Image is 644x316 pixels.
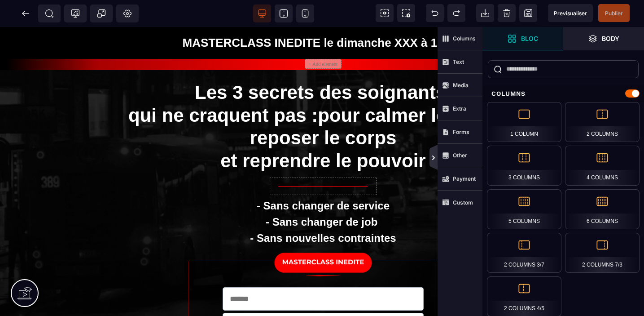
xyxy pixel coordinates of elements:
[605,10,623,17] span: Publier
[453,152,467,159] strong: Other
[128,169,518,219] h1: - Sans changer de service - Sans changer de job - Sans nouvelles contraintes
[453,129,469,135] strong: Forms
[453,175,476,182] strong: Payment
[565,146,640,186] div: 4 Columns
[453,58,464,65] strong: Text
[71,9,80,18] span: Tracking
[565,102,640,142] div: 2 Columns
[487,189,561,229] div: 5 Columns
[453,35,476,42] strong: Columns
[482,27,563,50] span: Open Blocks
[7,7,640,25] text: MASTERCLASS INEDITE le dimanche XXX à 18h00
[565,189,640,229] div: 6 Columns
[267,220,379,252] img: 204faf8e3ea6a26df9b9b1147ecb76f0_BONUS_OFFERTS.png
[565,233,640,273] div: 2 Columns 7/3
[45,9,54,18] span: SEO
[487,146,561,186] div: 3 Columns
[487,102,561,142] div: 1 Column
[521,35,538,42] strong: Bloc
[482,85,644,102] div: Columns
[453,105,466,112] strong: Extra
[554,10,587,17] span: Previsualiser
[397,4,415,22] span: Screenshot
[548,4,593,22] span: Preview
[487,233,561,273] div: 2 Columns 3/7
[563,27,644,50] span: Open Layer Manager
[602,35,619,42] strong: Body
[453,82,469,89] strong: Media
[123,9,132,18] span: Setting Body
[376,4,394,22] span: View components
[453,199,473,206] strong: Custom
[97,9,106,18] span: Popup
[220,78,518,144] span: pour calmer le mental, reposer le corps et reprendre le pouvoir
[128,50,518,150] h1: Les 3 secrets des soignants qui ne craquent pas :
